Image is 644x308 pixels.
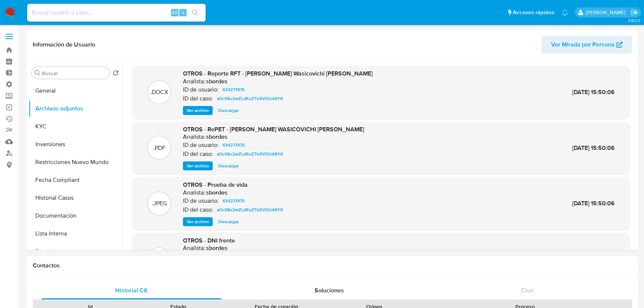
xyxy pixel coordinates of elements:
[35,70,41,76] button: Buscar
[29,243,122,260] button: Direcciones
[214,150,286,158] a: aOcS8u2wZLdRuZTbXVOUA8YK
[183,197,219,205] p: ID de usuario:
[183,206,213,214] p: ID del caso:
[219,85,248,94] a: 434277475
[315,286,344,295] span: Soluciones
[206,78,228,85] h6: sbordes
[153,144,165,152] p: .PDF
[183,244,205,252] p: Analista:
[183,106,213,115] button: Ver archivo
[187,107,209,114] span: Ver archivo
[115,286,148,295] span: Historial CX
[182,9,184,16] span: s
[541,36,632,54] button: Ver Mirada por Persona
[183,86,219,93] p: ID de usuario:
[183,236,235,245] span: OTROS - DNI frente
[206,133,228,141] h6: sbordes
[222,141,245,150] span: 434277475
[215,217,242,226] button: Descargar
[222,196,245,205] span: 434277475
[27,8,206,17] input: Buscar usuario o caso...
[187,7,203,18] button: search-icon
[215,161,242,170] button: Descargar
[206,189,228,196] h6: sbordes
[513,9,554,16] span: Accesos rápidos
[217,150,283,158] span: aOcS8u2wZLdRuZTbXVOUA8YK
[172,9,178,16] span: Alt
[29,225,122,243] button: Lista Interna
[29,135,122,153] button: Inversiones
[572,88,615,96] span: [DATE] 15:50:06
[217,94,283,103] span: aOcS8u2wZLdRuZTbXVOUA8YK
[183,217,213,226] button: Ver archivo
[183,180,248,189] span: OTROS - Prueba de vida
[218,162,239,170] span: Descargar
[29,153,122,171] button: Restricciones Nuevo Mundo
[29,171,122,189] button: Fecha Compliant
[183,161,213,170] button: Ver archivo
[631,9,638,16] a: Salir
[521,286,534,295] span: Chat
[33,262,632,269] h1: Contactos
[572,199,615,208] span: [DATE] 15:50:06
[222,85,245,94] span: 434277475
[33,41,95,48] h1: Información de Usuario
[586,9,628,16] p: andres.vilosio@mercadolibre.com
[183,133,205,141] p: Analista:
[183,78,205,85] p: Analista:
[183,150,213,158] p: ID del caso:
[29,100,122,118] button: Archivos adjuntos
[152,199,167,208] p: .JPEG
[206,244,228,252] h6: sbordes
[218,218,239,225] span: Descargar
[218,107,239,114] span: Descargar
[150,88,168,96] p: .DOCX
[29,207,122,225] button: Documentación
[183,141,219,149] p: ID de usuario:
[572,144,615,152] span: [DATE] 15:50:06
[42,70,107,77] input: Buscar
[214,94,286,103] a: aOcS8u2wZLdRuZTbXVOUA8YK
[219,196,248,205] a: 434277475
[183,95,213,102] p: ID del caso:
[219,141,248,150] a: 434277475
[214,205,286,214] a: aOcS8u2wZLdRuZTbXVOUA8YK
[215,106,242,115] button: Descargar
[551,36,615,54] span: Ver Mirada por Persona
[29,118,122,135] button: KYC
[29,82,122,100] button: General
[183,189,205,196] p: Analista:
[29,189,122,207] button: Historial Casos
[187,162,209,170] span: Ver archivo
[187,218,209,225] span: Ver archivo
[217,205,283,214] span: aOcS8u2wZLdRuZTbXVOUA8YK
[113,70,119,78] button: Volver al orden por defecto
[183,69,373,78] span: OTROS - Reporte RFT - [PERSON_NAME] Wasicovichi [PERSON_NAME]
[183,125,364,134] span: OTROS - RePET - [PERSON_NAME] WASICOVICHI [PERSON_NAME]
[562,9,568,16] a: Notificaciones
